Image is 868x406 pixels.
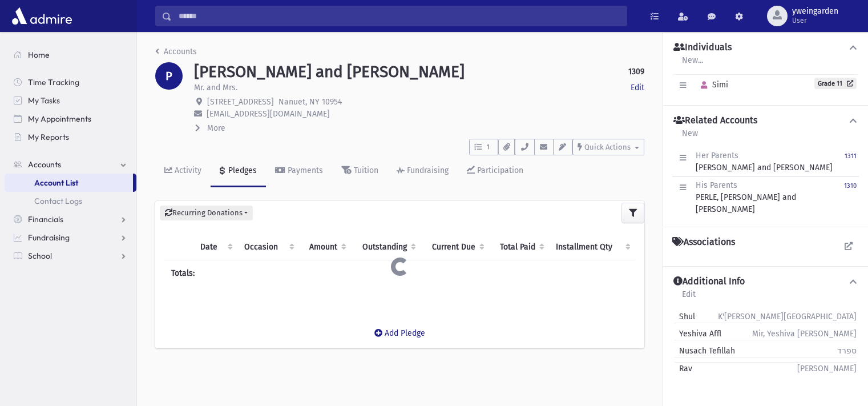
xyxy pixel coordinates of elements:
nav: breadcrumb [155,46,197,62]
span: K'[PERSON_NAME][GEOGRAPHIC_DATA] [718,311,857,323]
span: More [207,123,225,133]
th: Date [193,234,237,260]
a: 1311 [845,150,857,174]
a: Activity [155,155,211,187]
a: Participation [458,155,532,187]
th: Total Paid [489,234,549,260]
span: Accounts [28,159,61,170]
h4: Individuals [673,42,732,54]
button: Related Accounts [672,115,859,127]
div: Participation [475,166,523,175]
a: Edit [681,288,696,308]
span: Home [28,50,50,60]
button: Quick Actions [572,139,644,155]
a: Contact Logs [5,192,136,210]
span: Financials [28,214,63,224]
a: Add Pledge [365,319,434,347]
span: Nanuet, NY 10954 [278,97,342,107]
th: Totals: [164,260,299,286]
div: Payments [285,166,323,175]
span: 1 [483,142,493,152]
div: Tuition [352,166,378,175]
a: Fundraising [387,155,458,187]
span: Her Parents [696,151,738,160]
small: 1311 [845,152,857,160]
span: Fundraising [28,232,70,243]
strong: 1309 [628,66,644,78]
a: Time Tracking [5,73,136,91]
a: Account List [5,174,133,192]
a: My Tasks [5,91,136,110]
div: PERLE, [PERSON_NAME] and [PERSON_NAME] [696,179,844,215]
h4: Associations [672,236,735,248]
div: [PERSON_NAME] and [PERSON_NAME] [696,150,833,174]
small: 1310 [844,182,857,190]
a: New... [681,54,704,74]
th: Current Due [421,234,489,260]
a: Home [5,46,136,64]
span: Mir, Yeshiva [PERSON_NAME] [752,328,857,340]
div: Activity [172,166,201,175]
img: AdmirePro [9,5,75,27]
a: Fundraising [5,228,136,247]
a: Grade 11 [814,78,857,89]
span: [PERSON_NAME] [797,363,857,375]
span: ספרד [837,345,857,357]
span: Account List [34,178,78,188]
span: Rav [675,363,692,375]
p: Mr. and Mrs. [194,82,237,94]
span: User [792,16,838,25]
h4: Additional Info [673,276,745,288]
input: Search [172,6,627,26]
th: Amount [299,234,351,260]
a: My Appointments [5,110,136,128]
a: Accounts [5,155,136,174]
a: Tuition [332,155,387,187]
a: My Reports [5,128,136,146]
a: Edit [631,82,644,94]
a: Accounts [155,47,197,57]
span: My Tasks [28,95,60,106]
div: Fundraising [405,166,449,175]
a: Payments [266,155,332,187]
span: My Appointments [28,114,91,124]
a: Financials [5,210,136,228]
th: Occasion [237,234,299,260]
span: Time Tracking [28,77,79,87]
span: His Parents [696,180,737,190]
span: yweingarden [792,7,838,16]
div: Pledges [226,166,257,175]
a: New [681,127,699,147]
span: School [28,251,52,261]
span: Simi [696,80,728,90]
a: School [5,247,136,265]
span: Nusach Tefillah [675,345,735,357]
button: Additional Info [672,276,859,288]
button: Individuals [672,42,859,54]
div: P [155,62,183,90]
span: Yeshiva Affl [675,328,721,340]
th: Outstanding [351,234,421,260]
span: Shul [675,311,695,323]
span: [EMAIL_ADDRESS][DOMAIN_NAME] [207,109,330,119]
span: [STREET_ADDRESS] [207,97,274,107]
button: 1 [469,139,498,155]
button: Recurring Donations [160,206,253,220]
h1: [PERSON_NAME] and [PERSON_NAME] [194,62,465,82]
span: My Reports [28,132,69,142]
h4: Related Accounts [673,115,757,127]
th: Installment Qty [549,234,635,260]
span: Quick Actions [584,143,631,151]
span: Contact Logs [34,196,82,206]
a: 1310 [844,179,857,215]
a: Pledges [211,155,266,187]
button: More [194,122,227,134]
